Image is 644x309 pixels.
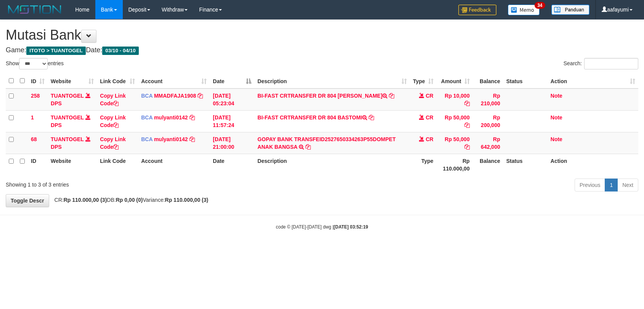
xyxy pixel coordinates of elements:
[26,47,86,55] span: ITOTO > TUANTOGEL
[276,224,368,230] small: code © [DATE]-[DATE] dwg |
[116,197,143,203] strong: Rp 0,00 (0)
[305,144,311,150] a: Copy GOPAY BANK TRANSFEID2527650334263P55DOMPET ANAK BANGSA to clipboard
[6,178,263,188] div: Showing 1 to 3 of 3 entries
[210,74,254,89] th: Date: activate to sort column descending
[548,154,638,175] th: Action
[473,74,503,89] th: Balance
[154,93,196,99] a: MMADFAJA1908
[426,93,433,99] span: CR
[154,136,188,142] a: mulyanti0142
[464,100,470,106] a: Copy Rp 10,000 to clipboard
[165,197,209,203] strong: Rp 110.000,00 (3)
[584,58,638,69] input: Search:
[154,114,188,121] a: mulyanti0142
[254,154,410,175] th: Description
[48,154,97,175] th: Website
[210,132,254,154] td: [DATE] 21:00:00
[6,4,64,15] img: MOTION_logo.png
[605,179,618,192] a: 1
[51,93,84,99] a: TUANTOGEL
[6,58,64,69] label: Show entries
[551,114,562,121] a: Note
[617,179,638,192] a: Next
[51,114,84,121] a: TUANTOGEL
[551,5,589,15] img: panduan.png
[437,154,473,175] th: Rp 110.000,00
[254,74,410,89] th: Description: activate to sort column ascending
[6,47,638,54] h4: Game: Date:
[254,110,410,132] td: BI-FAST CRTRANSFER DR 804 BASTOMI
[31,93,40,99] span: 258
[548,74,638,89] th: Action: activate to sort column ascending
[100,136,126,150] a: Copy Link Code
[100,93,126,106] a: Copy Link Code
[389,93,394,99] a: Copy BI-FAST CRTRANSFER DR 804 KARLI to clipboard
[437,110,473,132] td: Rp 50,000
[551,93,562,99] a: Note
[437,74,473,89] th: Amount: activate to sort column ascending
[6,194,49,207] a: Toggle Descr
[141,114,153,121] span: BCA
[551,136,562,142] a: Note
[48,74,97,89] th: Website: activate to sort column ascending
[31,136,37,142] span: 68
[48,110,97,132] td: DPS
[210,154,254,175] th: Date
[257,136,395,150] a: GOPAY BANK TRANSFEID2527650334263P55DOMPET ANAK BANGSA
[138,74,210,89] th: Account: activate to sort column ascending
[473,132,503,154] td: Rp 642,000
[51,136,84,142] a: TUANTOGEL
[100,114,126,128] a: Copy Link Code
[564,58,638,69] label: Search:
[503,74,548,89] th: Status
[410,154,437,175] th: Type
[28,154,48,175] th: ID
[28,74,48,89] th: ID: activate to sort column ascending
[210,110,254,132] td: [DATE] 11:57:24
[102,47,139,55] span: 03/10 - 04/10
[437,132,473,154] td: Rp 50,000
[138,154,210,175] th: Account
[97,74,138,89] th: Link Code: activate to sort column ascending
[535,2,545,9] span: 34
[51,197,209,203] span: CR: DB: Variance:
[31,114,34,121] span: 1
[575,179,605,192] a: Previous
[97,154,138,175] th: Link Code
[464,144,470,150] a: Copy Rp 50,000 to clipboard
[473,154,503,175] th: Balance
[19,58,48,69] select: Showentries
[190,114,195,121] a: Copy mulyanti0142 to clipboard
[48,132,97,154] td: DPS
[141,93,153,99] span: BCA
[210,89,254,111] td: [DATE] 05:23:04
[410,74,437,89] th: Type: activate to sort column ascending
[254,89,410,111] td: BI-FAST CRTRANSFER DR 804 [PERSON_NAME]
[473,89,503,111] td: Rp 210,000
[334,224,368,230] strong: [DATE] 03:52:19
[464,122,470,128] a: Copy Rp 50,000 to clipboard
[190,136,195,142] a: Copy mulyanti0142 to clipboard
[141,136,153,142] span: BCA
[508,5,540,15] img: Button%20Memo.svg
[6,27,638,43] h1: Mutasi Bank
[503,154,548,175] th: Status
[369,114,374,121] a: Copy BI-FAST CRTRANSFER DR 804 BASTOMI to clipboard
[198,93,203,99] a: Copy MMADFAJA1908 to clipboard
[458,5,496,15] img: Feedback.jpg
[437,89,473,111] td: Rp 10,000
[64,197,107,203] strong: Rp 110.000,00 (3)
[473,110,503,132] td: Rp 200,000
[48,89,97,111] td: DPS
[426,114,433,121] span: CR
[426,136,433,142] span: CR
